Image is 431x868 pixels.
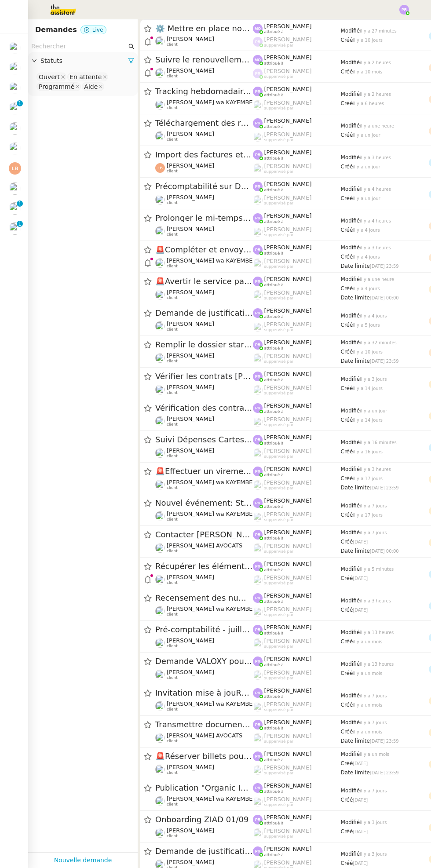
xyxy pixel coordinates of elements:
span: Avertir le service paye pour [PERSON_NAME] [155,277,253,285]
span: suppervisé par [264,264,294,269]
span: Créé [341,449,353,455]
span: attribué à [264,219,284,224]
span: Modifié [341,91,360,97]
img: users%2FfjlNmCTkLiVoA3HQjY3GA5JXGxb2%2Favatar%2Fstarofservice_97480retdsc0392.png [9,202,21,215]
span: attribué à [264,29,284,34]
span: [PERSON_NAME] [264,307,312,314]
nz-select-item: En attente [67,73,108,81]
img: users%2FfjlNmCTkLiVoA3HQjY3GA5JXGxb2%2Favatar%2Fstarofservice_97480retdsc0392.png [9,142,21,154]
span: suppervisé par [264,391,294,396]
app-user-detailed-label: client [155,352,253,364]
p: 1 [18,100,22,108]
img: users%2FyQfMwtYgTqhRP2YHWHmG2s2LYaD3%2Favatar%2Fprofile-pic.png [253,354,263,363]
span: il y a 32 minutes [360,340,397,345]
span: [PERSON_NAME] [264,68,312,74]
span: [PERSON_NAME] [167,416,214,422]
span: il y a 4 jours [353,228,380,233]
span: Modifié [341,408,360,414]
app-user-label: attribué à [253,54,341,66]
span: il y a 14 jours [353,386,383,391]
span: suppervisé par [264,74,294,79]
span: [PERSON_NAME] wa KAYEMBE [167,479,253,485]
span: suppervisé par [264,486,294,491]
span: [PERSON_NAME] [264,479,312,486]
app-user-detailed-label: client [155,416,253,427]
nz-badge-sup: 1 [17,201,23,207]
span: attribué à [264,441,284,446]
p: 1 [18,201,22,208]
span: ⚙️ Mettre en place nouveaux processus facturation [155,25,253,33]
app-user-label: attribué à [253,466,341,477]
span: suppervisé par [264,454,294,459]
span: client [167,74,178,79]
span: attribué à [264,378,284,383]
span: client [167,359,178,364]
app-user-label: suppervisé par [253,194,341,206]
span: Créé [341,285,353,292]
span: il y a une heure [360,277,394,282]
img: users%2FQNmrJKjvCnhZ9wRJPnUNc9lj8eE3%2Favatar%2F5ca36b56-0364-45de-a850-26ae83da85f1 [155,290,165,299]
span: Modifié [341,339,360,346]
span: il y a 10 jours [353,350,383,354]
span: client [167,169,178,174]
img: svg [253,150,263,160]
span: client [167,295,178,300]
img: svg [253,55,263,65]
span: client [167,454,178,459]
img: users%2FfjlNmCTkLiVoA3HQjY3GA5JXGxb2%2Favatar%2Fstarofservice_97480retdsc0392.png [9,222,21,235]
span: [PERSON_NAME] [167,162,214,169]
app-user-label: suppervisé par [253,448,341,459]
span: Demande de justificatifs Pennylane - octobre 2025 [155,309,253,317]
span: il y a 3 heures [360,245,391,250]
img: users%2FfjlNmCTkLiVoA3HQjY3GA5JXGxb2%2Favatar%2Fstarofservice_97480retdsc0392.png [155,226,165,236]
span: Modifié [341,276,360,282]
span: suppervisé par [264,201,294,206]
img: svg [253,340,263,350]
span: Créé [341,349,353,355]
app-user-label: suppervisé par [253,258,341,269]
span: [PERSON_NAME] [264,54,312,61]
img: users%2FQNmrJKjvCnhZ9wRJPnUNc9lj8eE3%2Favatar%2F5ca36b56-0364-45de-a850-26ae83da85f1 [9,42,21,54]
app-user-label: attribué à [253,339,341,350]
img: users%2FyQfMwtYgTqhRP2YHWHmG2s2LYaD3%2Favatar%2Fprofile-pic.png [253,100,263,110]
span: [PERSON_NAME] [264,384,312,391]
span: Import des factures et justificatifs - [DATE] [155,151,253,159]
app-user-label: attribué à [253,23,341,34]
span: [PERSON_NAME] [264,99,312,106]
span: [PERSON_NAME] [264,402,312,409]
span: [PERSON_NAME] [167,67,214,74]
span: Vérifier les contrats [PERSON_NAME] [155,372,253,380]
span: il y a 6 heures [353,101,384,106]
span: [PERSON_NAME] [264,276,312,282]
app-user-label: suppervisé par [253,131,341,142]
span: Créé [341,322,353,328]
span: client [167,264,178,269]
span: Modifié [341,186,360,192]
span: [PERSON_NAME] [264,466,312,472]
span: client [167,485,178,490]
nz-select-item: Aide [82,82,104,91]
span: il y a 4 heures [360,187,391,192]
app-user-detailed-label: client [155,447,253,459]
span: suppervisé par [264,106,294,111]
app-user-label: attribué à [253,371,341,382]
div: Aide [84,83,98,91]
span: [PERSON_NAME] [264,131,312,138]
span: Nouvel événement: Stay: [PERSON_NAME][GEOGRAPHIC_DATA] - [DATE] - [DATE] ([EMAIL_ADDRESS][DOMAIN_... [155,499,253,507]
span: [PERSON_NAME] [167,447,214,454]
span: attribué à [264,124,284,129]
span: [PERSON_NAME] [167,131,214,137]
span: Modifié [341,503,360,509]
app-user-label: suppervisé par [253,384,341,396]
img: users%2FME7CwGhkVpexbSaUxoFyX6OhGQk2%2Favatar%2Fe146a5d2-1708-490f-af4b-78e736222863 [9,102,21,114]
span: il y a 14 jours [353,418,383,423]
img: svg [9,162,21,175]
span: il y a 10 mois [353,69,382,74]
img: users%2FutyFSk64t3XkVZvBICD9ZGkOt3Y2%2Favatar%2F51cb3b97-3a78-460b-81db-202cf2efb2f3 [155,416,165,426]
span: Date limite [341,358,370,364]
img: svg [253,498,263,508]
img: users%2FME7CwGhkVpexbSaUxoFyX6OhGQk2%2Favatar%2Fe146a5d2-1708-490f-af4b-78e736222863 [9,62,21,74]
nz-badge-sup: 1 [17,100,23,106]
app-user-label: suppervisé par [253,36,341,47]
span: il y a 4 jours [360,314,387,318]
